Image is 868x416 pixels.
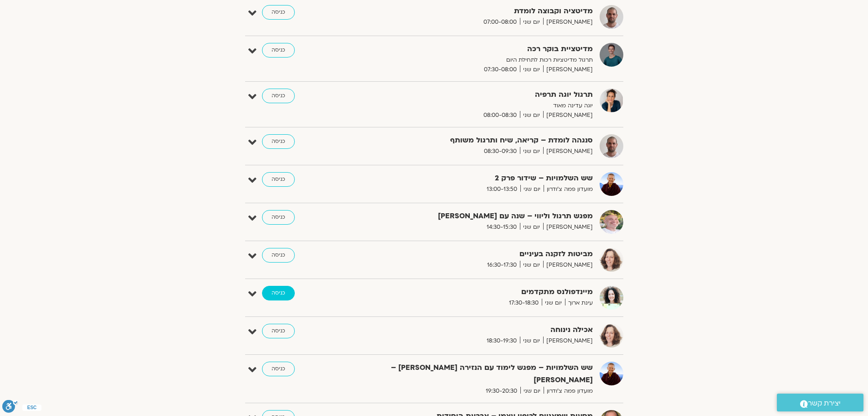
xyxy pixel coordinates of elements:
a: כניסה [262,248,295,263]
a: כניסה [262,286,295,300]
strong: סנגהה לומדת – קריאה, שיח ותרגול משותף [370,134,593,147]
a: יצירת קשר [777,394,863,411]
p: תרגול מדיטציות רכות לתחילת היום [370,55,593,65]
span: [PERSON_NAME] [543,336,593,346]
span: יום שני [520,260,543,270]
span: 17:30-18:30 [506,298,542,308]
span: מועדון פמה צ'ודרון [544,184,593,194]
span: יום שני [520,386,544,396]
span: 18:30-19:30 [483,336,520,346]
span: יום שני [520,65,543,74]
strong: מדיטציית בוקר רכה [370,43,593,55]
span: יום שני [520,111,543,120]
span: 08:00-08:30 [480,111,520,120]
span: יום שני [520,147,543,156]
strong: תרגול יוגה תרפיה [370,89,593,101]
strong: מפגש תרגול וליווי – שנה עם [PERSON_NAME] [370,210,593,222]
span: מועדון פמה צ'ודרון [544,386,593,396]
a: כניסה [262,362,295,376]
span: 07:00-08:00 [480,17,520,27]
span: יצירת קשר [808,397,841,410]
strong: מביטות לזקנה בעיניים [370,248,593,260]
span: [PERSON_NAME] [543,17,593,27]
strong: מדיטציה וקבוצה לומדת [370,5,593,17]
span: יום שני [520,17,543,27]
a: כניסה [262,210,295,225]
a: כניסה [262,5,295,20]
span: 16:30-17:30 [484,260,520,270]
a: כניסה [262,89,295,103]
span: עינת ארוך [565,298,593,308]
span: 08:30-09:30 [481,147,520,156]
span: יום שני [520,222,543,232]
span: [PERSON_NAME] [543,111,593,120]
strong: שש השלמויות – מפגש לימוד עם הנזירה [PERSON_NAME] – [PERSON_NAME] [370,362,593,386]
a: כניסה [262,134,295,149]
a: כניסה [262,324,295,338]
span: 19:30-20:30 [483,386,520,396]
a: כניסה [262,43,295,58]
span: 07:30-08:00 [481,65,520,74]
a: כניסה [262,172,295,187]
strong: אכילה נינוחה [370,324,593,336]
strong: מיינדפולנס מתקדמים [370,286,593,298]
span: יום שני [520,336,543,346]
p: יוגה עדינה מאוד [370,101,593,111]
span: [PERSON_NAME] [543,222,593,232]
strong: שש השלמויות – שידור פרק 2 [370,172,593,184]
span: יום שני [542,298,565,308]
span: [PERSON_NAME] [543,147,593,156]
span: [PERSON_NAME] [543,65,593,74]
span: יום שני [520,184,544,194]
span: 13:00-13:50 [483,184,520,194]
span: [PERSON_NAME] [543,260,593,270]
span: 14:30-15:30 [483,222,520,232]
